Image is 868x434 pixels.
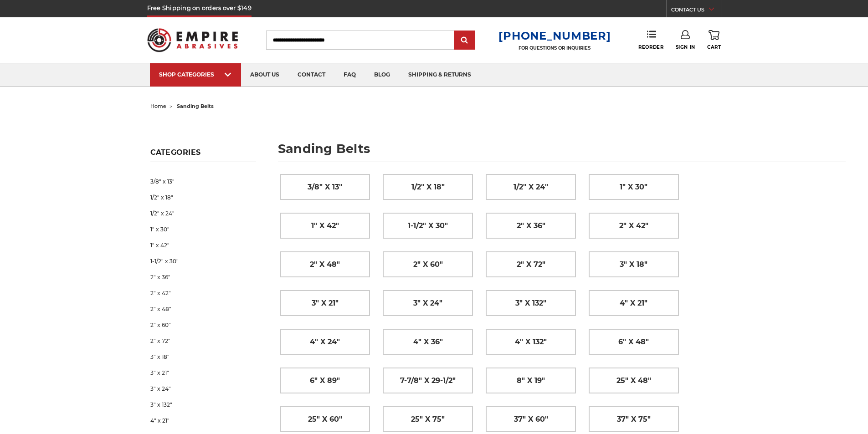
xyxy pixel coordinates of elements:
a: 8" x 19" [486,368,575,393]
a: 1" x 42" [281,213,370,238]
span: Cart [707,44,721,50]
a: 25" x 48" [589,368,678,393]
a: [PHONE_NUMBER] [498,29,611,42]
a: 3/8" x 13" [150,174,256,189]
span: 1-1/2" x 30" [408,218,448,234]
span: 1/2" x 24" [514,179,548,195]
a: Reorder [638,30,663,50]
span: 1/2" x 18" [411,179,445,195]
span: 3" x 21" [312,296,339,311]
a: 4" x 21" [589,291,678,316]
a: 2" x 48" [150,301,256,317]
a: about us [241,63,288,87]
a: 4" x 132" [486,329,575,354]
a: home [150,103,166,109]
span: 37" x 75" [617,412,651,427]
a: 1-1/2" x 30" [383,213,473,238]
a: 1" x 42" [150,237,256,253]
a: 3" x 24" [383,291,473,316]
img: Empire Abrasives [147,22,238,58]
h5: Categories [150,148,256,162]
a: 1/2" x 24" [486,174,575,199]
a: 2" x 36" [486,213,575,238]
span: 3" x 24" [413,296,442,311]
a: 37" x 60" [486,407,575,432]
div: SHOP CATEGORIES [159,71,232,78]
a: 2" x 48" [281,252,370,277]
h1: sanding belts [278,143,846,162]
a: faq [334,63,365,87]
span: 25" x 75" [411,412,445,427]
a: 3" x 132" [486,291,575,316]
span: Sign In [676,44,695,50]
a: 2" x 60" [150,317,256,333]
span: 25" x 48" [616,373,651,388]
a: 2" x 60" [383,252,473,277]
a: 25" x 60" [281,407,370,432]
span: 4" x 36" [413,334,443,350]
a: 25" x 75" [383,407,473,432]
a: 6" x 89" [281,368,370,393]
p: FOR QUESTIONS OR INQUIRIES [498,45,611,51]
span: 3" x 18" [620,257,647,272]
a: 3" x 132" [150,397,256,413]
a: 2" x 36" [150,269,256,285]
span: 3/8" x 13" [308,179,342,195]
span: sanding belts [177,103,214,109]
a: 1/2" x 24" [150,205,256,221]
a: 1/2" x 18" [383,174,473,199]
span: 25" x 60" [308,412,342,427]
a: 1" x 30" [589,174,678,199]
a: 2" x 72" [486,252,575,277]
a: 1" x 30" [150,221,256,237]
span: 2" x 36" [517,218,545,234]
a: 3" x 18" [150,349,256,365]
a: Cart [707,30,721,50]
span: 8" x 19" [517,373,545,388]
span: 1" x 30" [620,179,647,195]
span: 4" x 21" [620,296,647,311]
span: 6" x 48" [618,334,649,350]
span: 4" x 24" [310,334,340,350]
span: 2" x 72" [517,257,545,272]
a: 3" x 21" [150,365,256,381]
a: 2" x 72" [150,333,256,349]
a: 3" x 24" [150,381,256,397]
span: 2" x 60" [413,257,443,272]
a: 3" x 21" [281,291,370,316]
a: contact [288,63,334,87]
span: 6" x 89" [310,373,340,388]
a: 4" x 21" [150,413,256,429]
a: blog [365,63,399,87]
a: 7-7/8" x 29-1/2" [383,368,473,393]
a: 4" x 36" [383,329,473,354]
a: shipping & returns [399,63,480,87]
a: 37" x 75" [589,407,678,432]
a: 4" x 24" [281,329,370,354]
span: 7-7/8" x 29-1/2" [400,373,456,388]
input: Submit [456,31,474,50]
span: 3" x 132" [515,296,546,311]
a: 3" x 18" [589,252,678,277]
span: Reorder [638,44,663,50]
a: 2" x 42" [150,285,256,301]
span: 2" x 48" [310,257,340,272]
a: CONTACT US [671,5,721,17]
span: 2" x 42" [619,218,648,234]
a: 2" x 42" [589,213,678,238]
a: 3/8" x 13" [281,174,370,199]
a: 6" x 48" [589,329,678,354]
a: 1/2" x 18" [150,189,256,205]
a: 1-1/2" x 30" [150,253,256,269]
span: 37" x 60" [514,412,548,427]
span: 1" x 42" [311,218,339,234]
span: 4" x 132" [515,334,547,350]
